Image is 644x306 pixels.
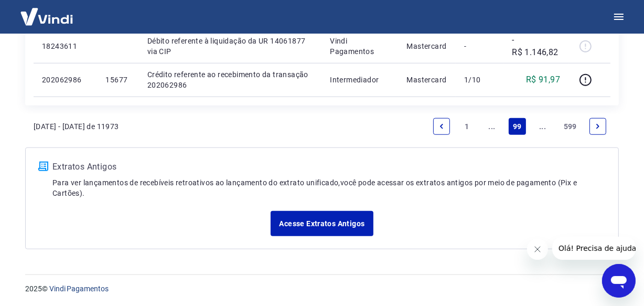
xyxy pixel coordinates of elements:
p: -R$ 1.146,82 [512,34,560,59]
p: Para ver lançamentos de recebíveis retroativos ao lançamento do extrato unificado, você pode aces... [52,177,606,198]
p: [DATE] - [DATE] de 11973 [34,121,119,132]
iframe: Mensagem da empresa [552,237,636,260]
iframe: Botão para abrir a janela de mensagens [602,264,636,298]
a: Jump forward [534,118,551,135]
p: Vindi Pagamentos [330,36,390,57]
p: Extratos Antigos [52,161,606,173]
span: Olá! Precisa de ajuda? [6,7,88,16]
p: 202062986 [42,75,89,85]
p: 2025 © [25,283,619,294]
p: Crédito referente ao recebimento da transação 202062986 [147,69,314,90]
a: Page 599 [560,118,581,135]
p: Mastercard [407,75,448,85]
ul: Pagination [429,114,610,139]
p: Débito referente à liquidação da UR 14061877 via CIP [147,36,314,57]
iframe: Fechar mensagem [527,239,548,260]
img: Vindi [13,1,81,33]
a: Next page [589,118,606,135]
img: ícone [38,162,48,171]
a: Acesse Extratos Antigos [271,211,373,236]
a: Previous page [433,118,450,135]
p: Intermediador [330,75,390,85]
a: Page 1 [458,118,475,135]
p: - [464,41,495,51]
p: R$ 91,97 [526,73,560,86]
p: 15677 [105,75,130,85]
p: Mastercard [407,41,448,51]
a: Vindi Pagamentos [49,284,109,293]
a: Jump backward [484,118,500,135]
p: 18243611 [42,41,89,51]
a: Page 99 is your current page [509,118,526,135]
p: 1/10 [464,75,495,85]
